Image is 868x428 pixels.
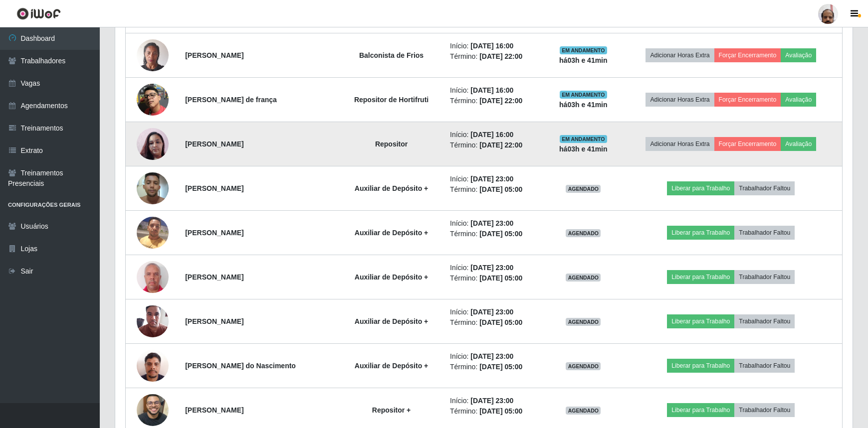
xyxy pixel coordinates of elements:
button: Avaliação [781,137,816,151]
li: Término: [450,362,541,372]
li: Início: [450,351,541,362]
time: [DATE] 23:00 [470,352,513,360]
time: [DATE] 16:00 [470,131,513,139]
button: Adicionar Horas Extra [646,48,714,62]
strong: [PERSON_NAME] [185,140,243,148]
strong: Repositor + [372,406,411,414]
strong: Repositor de Hortifruti [354,96,429,104]
button: Liberar para Trabalho [667,359,734,373]
li: Término: [450,229,541,239]
strong: há 03 h e 41 min [559,145,608,153]
li: Início: [450,307,541,317]
time: [DATE] 16:00 [470,86,513,94]
button: Trabalhador Faltou [734,270,795,284]
li: Início: [450,174,541,184]
button: Trabalhador Faltou [734,314,795,328]
span: EM ANDAMENTO [560,46,607,54]
button: Avaliação [781,93,816,107]
strong: [PERSON_NAME] [185,229,243,237]
button: Trabalhador Faltou [734,181,795,195]
strong: [PERSON_NAME] [185,273,243,281]
button: Liberar para Trabalho [667,226,734,240]
span: AGENDADO [566,318,601,326]
strong: há 03 h e 41 min [559,56,608,64]
button: Forçar Encerramento [714,93,781,107]
time: [DATE] 05:00 [479,407,522,415]
img: 1738750603268.jpeg [137,211,169,254]
li: Término: [450,140,541,150]
li: Início: [450,85,541,96]
strong: Auxiliar de Depósito + [355,362,428,370]
time: [DATE] 23:00 [470,175,513,183]
time: [DATE] 22:00 [479,141,522,149]
button: Adicionar Horas Extra [646,93,714,107]
time: [DATE] 23:00 [470,219,513,227]
img: CoreUI Logo [16,7,61,20]
span: AGENDADO [566,362,601,370]
time: [DATE] 05:00 [479,318,522,326]
button: Trabalhador Faltou [734,359,795,373]
span: EM ANDAMENTO [560,135,607,143]
strong: [PERSON_NAME] do Nascimento [185,362,296,370]
button: Liberar para Trabalho [667,314,734,328]
time: [DATE] 22:00 [479,52,522,60]
strong: Auxiliar de Depósito + [355,184,428,192]
button: Adicionar Horas Extra [646,137,714,151]
span: AGENDADO [566,407,601,415]
strong: Balconista de Frios [359,51,424,59]
img: 1749158606538.jpeg [137,259,169,294]
strong: Repositor [375,140,408,148]
img: 1750331828363.jpeg [137,344,169,387]
strong: Auxiliar de Depósito + [355,273,428,281]
strong: Auxiliar de Depósito + [355,229,428,237]
li: Início: [450,396,541,406]
strong: [PERSON_NAME] [185,184,243,192]
img: 1743595929569.jpeg [137,300,169,342]
button: Liberar para Trabalho [667,403,734,417]
button: Avaliação [781,48,816,62]
strong: há 03 h e 41 min [559,101,608,109]
button: Trabalhador Faltou [734,403,795,417]
li: Término: [450,184,541,195]
li: Início: [450,130,541,140]
li: Término: [450,406,541,417]
strong: [PERSON_NAME] [185,406,243,414]
button: Forçar Encerramento [714,137,781,151]
time: [DATE] 23:00 [470,308,513,316]
img: 1753124786155.jpeg [137,84,169,116]
img: 1753797618565.jpeg [137,116,169,172]
span: AGENDADO [566,185,601,193]
img: 1714939492062.jpeg [137,167,169,209]
li: Início: [450,41,541,51]
span: AGENDADO [566,274,601,282]
button: Trabalhador Faltou [734,226,795,240]
time: [DATE] 05:00 [479,185,522,193]
time: [DATE] 23:00 [470,264,513,272]
strong: [PERSON_NAME] [185,51,243,59]
time: [DATE] 05:00 [479,363,522,371]
li: Término: [450,51,541,62]
li: Término: [450,273,541,284]
li: Início: [450,263,541,273]
time: [DATE] 22:00 [479,97,522,105]
strong: [PERSON_NAME] de frança [185,96,277,104]
img: 1733336530631.jpeg [137,34,169,76]
li: Término: [450,96,541,106]
strong: [PERSON_NAME] [185,317,243,325]
strong: Auxiliar de Depósito + [355,317,428,325]
span: AGENDADO [566,229,601,237]
time: [DATE] 23:00 [470,397,513,405]
time: [DATE] 16:00 [470,42,513,50]
button: Forçar Encerramento [714,48,781,62]
button: Liberar para Trabalho [667,270,734,284]
span: EM ANDAMENTO [560,91,607,99]
li: Término: [450,317,541,328]
button: Liberar para Trabalho [667,181,734,195]
time: [DATE] 05:00 [479,274,522,282]
li: Início: [450,218,541,229]
time: [DATE] 05:00 [479,230,522,238]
